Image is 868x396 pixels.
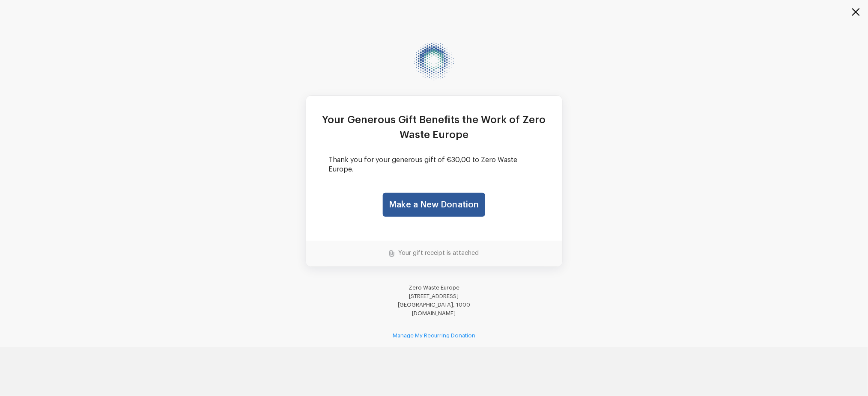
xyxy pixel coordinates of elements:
[393,333,475,338] span: Manage My Recurring Donation
[329,155,540,174] td: Thank you for your generous gift of €30,00 to Zero Waste Europe.
[412,310,456,316] a: [DOMAIN_NAME]
[394,250,479,257] td: Your gift receipt is attached
[306,112,562,155] td: Your Generous Gift Benefits the Work of Zero Waste Europe
[398,285,470,316] span: Zero Waste Europe [STREET_ADDRESS] [GEOGRAPHIC_DATA], 1000
[412,40,456,83] img: Logo_central_color_RGB.png
[383,193,486,217] a: Make a New Donation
